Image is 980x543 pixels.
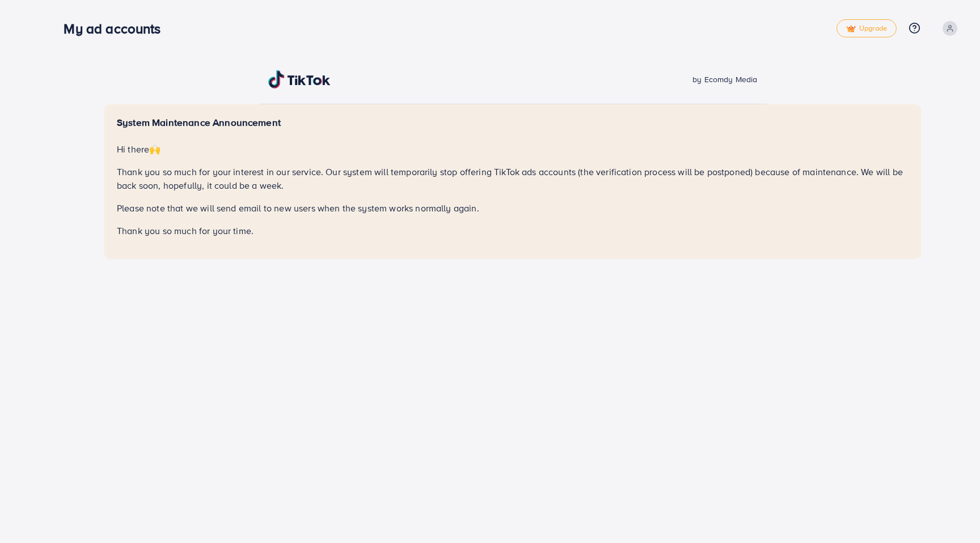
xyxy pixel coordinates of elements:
[692,74,757,85] span: by Ecomdy Media
[846,25,856,33] img: tick
[117,142,909,156] p: Hi there
[117,117,909,129] h5: System Maintenance Announcement
[837,19,897,37] a: tickUpgrade
[149,143,160,155] span: 🙌
[117,165,909,192] p: Thank you so much for your interest in our service. Our system will temporarily stop offering Tik...
[117,201,909,215] p: Please note that we will send email to new users when the system works normally again.
[268,70,331,88] img: TikTok
[117,224,909,237] p: Thank you so much for your time.
[64,20,170,37] h3: My ad accounts
[846,24,887,33] span: Upgrade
